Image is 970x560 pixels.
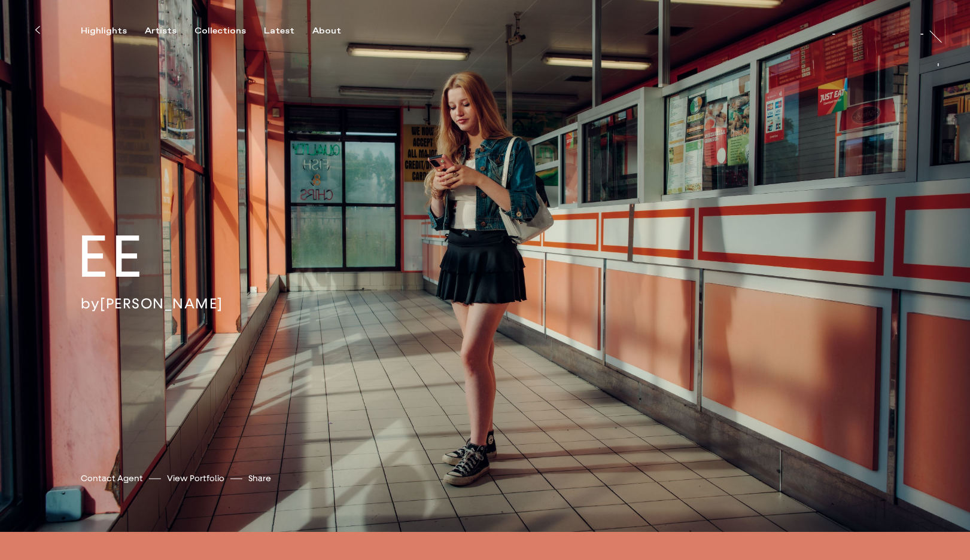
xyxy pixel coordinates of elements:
[194,26,264,36] button: Collections
[264,26,312,36] button: Latest
[145,26,194,36] button: Artists
[194,26,246,36] div: Collections
[312,26,359,36] button: About
[312,26,341,36] div: About
[100,295,223,313] a: [PERSON_NAME]
[81,26,145,36] button: Highlights
[81,26,127,36] div: Highlights
[77,220,227,295] h2: EE
[167,472,224,485] a: View Portfolio
[248,470,271,486] button: Share
[81,295,100,313] span: by
[145,26,177,36] div: Artists
[81,472,143,485] a: Contact Agent
[264,26,294,36] div: Latest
